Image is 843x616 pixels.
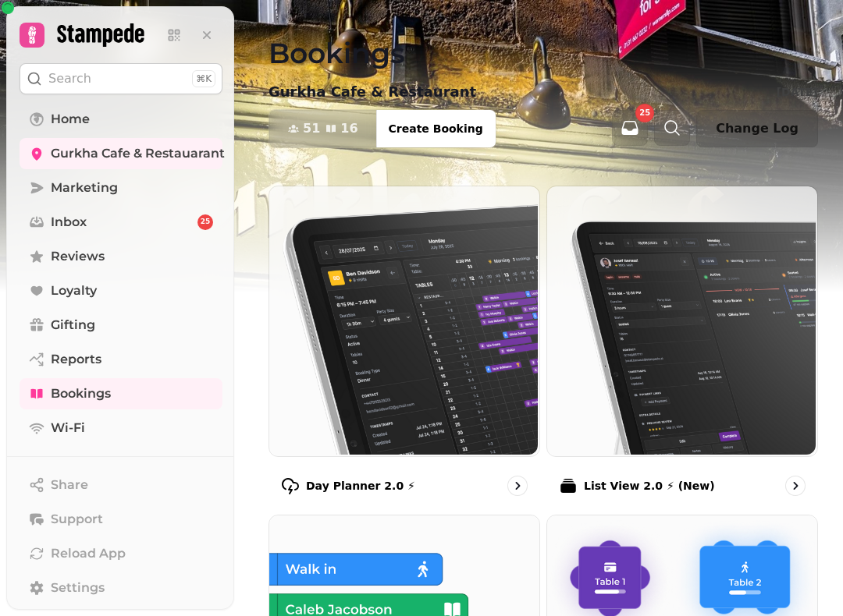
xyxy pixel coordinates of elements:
a: Inbox25 [20,207,222,238]
div: ⌘K [192,70,215,87]
span: Reviews [51,247,105,266]
a: Home [20,104,222,135]
span: Home [51,110,90,129]
span: Share [51,476,88,494]
button: 5116 [269,110,377,147]
p: Day Planner 2.0 ⚡ [306,478,415,494]
span: Reload App [51,544,126,563]
span: Gifting [51,316,95,335]
span: 16 [340,122,357,135]
a: Reports [20,344,222,375]
span: Settings [51,579,105,597]
a: List View 2.0 ⚡ (New)List View 2.0 ⚡ (New) [546,186,818,508]
span: Create Booking [389,123,483,134]
a: Loyalty [20,275,222,306]
svg: go to [510,478,525,494]
img: List View 2.0 ⚡ (New) [546,185,816,455]
span: 51 [303,122,320,135]
p: List View 2.0 ⚡ (New) [584,478,715,494]
span: Gurkha Cafe & Restauarant [51,144,225,163]
span: 25 [639,109,650,117]
svg: go to [788,478,803,494]
img: Day Planner 2.0 ⚡ [268,185,538,455]
button: Change Log [696,110,818,147]
p: Gurkha Cafe & Restaurant [269,81,476,103]
a: Gifting [20,310,222,341]
a: Day Planner 2.0 ⚡Day Planner 2.0 ⚡ [269,186,540,508]
p: [DATE] [777,84,818,100]
p: Search [48,69,91,88]
a: Settings [20,572,222,604]
button: Support [20,504,222,535]
span: Change Log [716,122,799,135]
span: Wi-Fi [51,419,85,437]
span: Bookings [51,384,111,403]
span: Loyalty [51,281,97,300]
button: Search⌘K [20,63,222,94]
a: Reviews [20,241,222,272]
span: 25 [201,217,211,228]
a: Marketing [20,172,222,204]
span: Inbox [51,213,87,232]
button: Share [20,469,222,501]
span: Support [51,510,103,529]
a: Wi-Fi [20,412,222,444]
a: Bookings [20,378,222,409]
span: Reports [51,350,101,369]
button: Create Booking [376,110,496,147]
a: Gurkha Cafe & Restauarant [20,138,222,169]
span: Marketing [51,179,118,197]
button: Reload App [20,538,222,569]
